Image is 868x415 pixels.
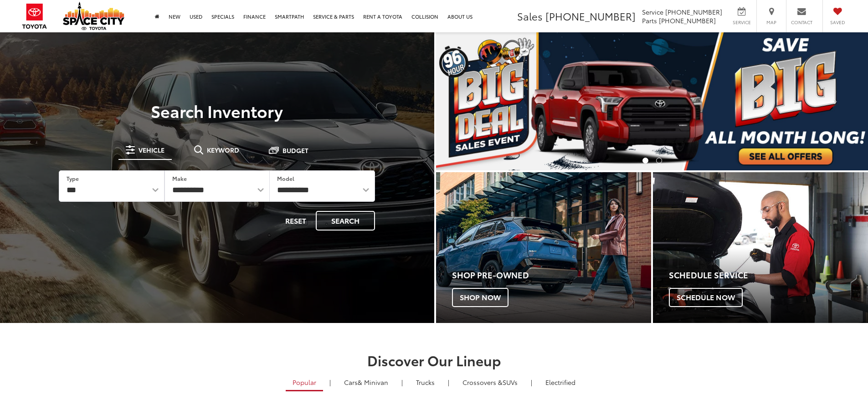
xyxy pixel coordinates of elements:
[337,374,395,390] a: Cars
[409,374,442,390] a: Trucks
[653,172,868,323] a: Schedule Service Schedule Now
[436,172,651,323] div: Toyota
[113,353,755,368] h2: Discover Our Lineup
[642,7,663,16] span: Service
[139,147,164,153] span: Vehicle
[669,288,743,307] span: Schedule Now
[827,19,847,26] span: Saved
[791,19,812,26] span: Contact
[669,271,868,280] h4: Schedule Service
[529,378,534,387] li: |
[436,51,501,152] button: Click to view previous picture.
[656,158,662,164] li: Go to slide number 2.
[545,9,636,23] span: [PHONE_NUMBER]
[282,147,308,154] span: Budget
[172,174,187,182] label: Make
[316,211,375,231] button: Search
[63,2,124,30] img: Space City Toyota
[642,158,648,164] li: Go to slide number 1.
[446,378,452,387] li: |
[761,19,781,26] span: Map
[277,211,314,231] button: Reset
[436,172,651,323] a: Shop Pre-Owned Shop Now
[452,288,508,307] span: Shop Now
[456,374,524,390] a: SUVs
[517,9,543,23] span: Sales
[665,7,722,16] span: [PHONE_NUMBER]
[539,374,582,390] a: Electrified
[653,172,868,323] div: Toyota
[327,378,333,387] li: |
[207,147,239,153] span: Keyword
[399,378,405,387] li: |
[358,378,388,387] span: & Minivan
[659,16,716,25] span: [PHONE_NUMBER]
[38,102,396,120] h3: Search Inventory
[452,271,651,280] h4: Shop Pre-Owned
[286,374,323,391] a: Popular
[277,174,294,182] label: Model
[462,378,503,387] span: Crossovers &
[642,16,657,25] span: Parts
[803,51,868,152] button: Click to view next picture.
[67,174,79,182] label: Type
[731,19,752,26] span: Service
